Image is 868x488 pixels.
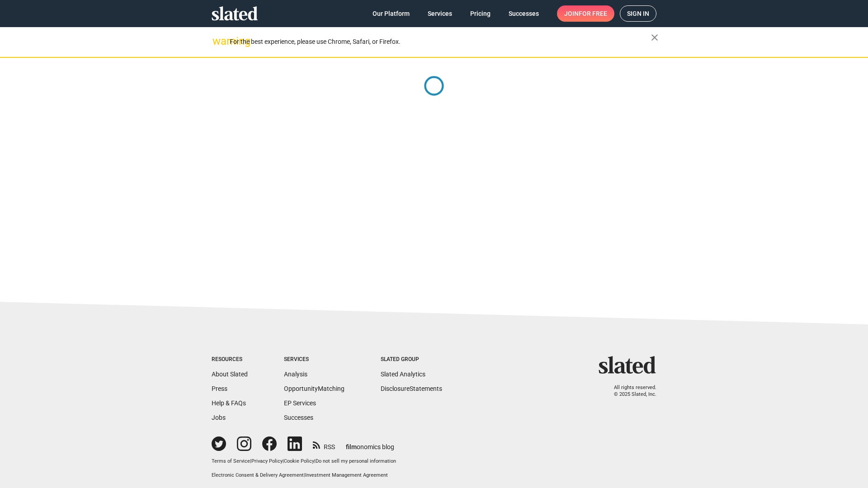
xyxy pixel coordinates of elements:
[604,385,656,398] p: All rights reserved. © 2025 Slated, Inc.
[284,356,344,363] div: Services
[212,458,250,464] a: Terms of Service
[470,5,491,22] span: Pricing
[250,458,251,464] span: |
[381,385,442,392] a: DisclosureStatements
[212,414,226,421] a: Jobs
[314,458,316,464] span: |
[420,5,459,22] a: Services
[284,399,316,407] a: EP Services
[304,472,305,478] span: |
[381,371,425,378] a: Slated Analytics
[509,5,539,22] span: Successes
[346,436,394,451] a: filmonomics blog
[284,458,314,464] a: Cookie Policy
[284,371,307,378] a: Analysis
[212,472,304,478] a: Electronic Consent & Delivery Agreement
[627,6,649,21] span: Sign in
[212,371,248,378] a: About Slated
[212,356,248,363] div: Resources
[381,356,442,363] div: Slated Group
[428,5,452,22] span: Services
[365,5,417,22] a: Our Platform
[463,5,498,22] a: Pricing
[557,5,614,22] a: Joinfor free
[316,458,396,465] button: Do not sell my personal information
[251,458,283,464] a: Privacy Policy
[564,5,607,22] span: Join
[212,399,246,407] a: Help & FAQs
[649,32,660,43] mat-icon: close
[230,36,651,48] div: For the best experience, please use Chrome, Safari, or Firefox.
[212,36,223,47] mat-icon: warning
[212,385,227,392] a: Press
[501,5,546,22] a: Successes
[305,472,388,478] a: Investment Management Agreement
[346,443,357,450] span: film
[283,458,284,464] span: |
[620,5,656,22] a: Sign in
[373,5,410,22] span: Our Platform
[284,385,344,392] a: OpportunityMatching
[284,414,313,421] a: Successes
[313,437,335,451] a: RSS
[579,5,607,22] span: for free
